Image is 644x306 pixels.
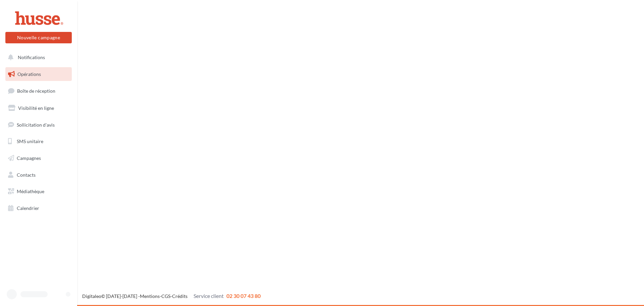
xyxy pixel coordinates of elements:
[82,293,261,299] span: © [DATE]-[DATE] - - -
[17,172,36,178] span: Contacts
[161,293,170,299] a: CGS
[4,50,70,64] button: Notifications
[4,67,73,81] a: Opérations
[4,184,73,199] a: Médiathèque
[172,293,187,299] a: Crédits
[18,105,54,111] span: Visibilité en ligne
[17,205,39,211] span: Calendrier
[17,138,43,144] span: SMS unitaire
[4,84,73,98] a: Boîte de réception
[17,88,55,94] span: Boîte de réception
[17,188,44,194] span: Médiathèque
[4,118,73,132] a: Sollicitation d'avis
[4,101,73,115] a: Visibilité en ligne
[140,293,160,299] a: Mentions
[17,122,55,127] span: Sollicitation d'avis
[18,54,45,60] span: Notifications
[4,201,73,215] a: Calendrier
[4,168,73,182] a: Contacts
[82,293,101,299] a: Digitaleo
[4,134,73,148] a: SMS unitaire
[17,155,41,161] span: Campagnes
[194,293,224,299] span: Service client
[5,32,72,43] button: Nouvelle campagne
[4,151,73,165] a: Campagnes
[17,71,41,77] span: Opérations
[226,293,261,299] span: 02 30 07 43 80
